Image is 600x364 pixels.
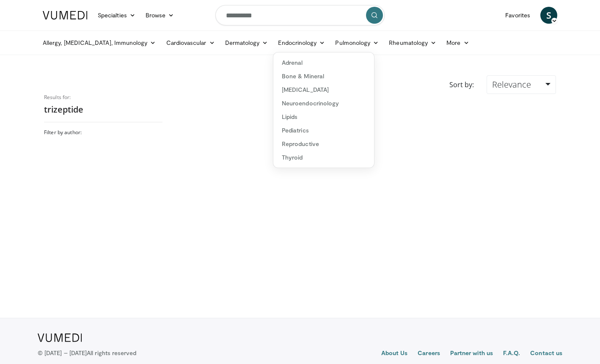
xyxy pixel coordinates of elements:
a: More [441,34,474,51]
a: [MEDICAL_DATA] [273,83,374,97]
span: All rights reserved [87,349,136,356]
a: Allergy, [MEDICAL_DATA], Immunology [38,34,161,51]
a: Rheumatology [384,34,441,51]
a: Lipids [273,110,374,124]
a: Browse [140,7,179,24]
a: Pulmonology [330,34,384,51]
a: Careers [418,349,440,359]
a: Reproductive [273,137,374,151]
input: Search topics, interventions [215,5,385,25]
a: Thyroid [273,151,374,164]
a: Partner with us [450,349,493,359]
h2: trizeptide [44,104,162,115]
a: Neuroendocrinology [273,97,374,110]
a: Endocrinology [273,34,330,51]
a: F.A.Q. [503,349,520,359]
a: Dermatology [220,34,273,51]
span: Relevance [492,79,531,90]
p: Results for: [44,94,162,101]
img: VuMedi Logo [43,11,88,19]
a: Favorites [500,7,535,24]
a: Cardiovascular [161,34,220,51]
div: Sort by: [443,75,480,94]
a: Contact us [530,349,562,359]
a: Pediatrics [273,124,374,137]
a: Bone & Mineral [273,69,374,83]
h3: Filter by author: [44,129,162,136]
a: S [540,7,557,24]
a: About Us [381,349,408,359]
img: VuMedi Logo [38,334,82,342]
a: Adrenal [273,56,374,69]
p: © [DATE] – [DATE] [38,349,137,357]
a: Relevance [487,75,556,94]
a: Specialties [93,7,140,24]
